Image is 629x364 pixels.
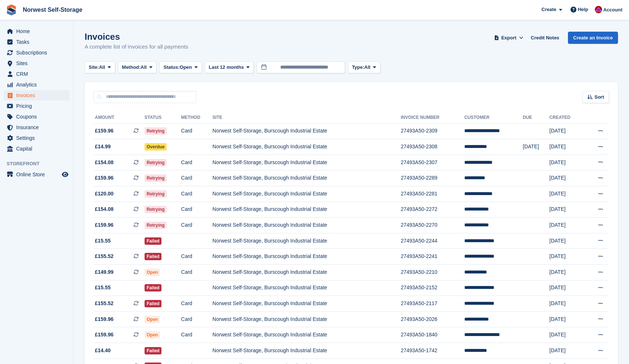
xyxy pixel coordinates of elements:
td: Card [181,218,212,233]
span: All [364,64,370,71]
td: 27493A50-2026 [401,311,464,327]
td: Norwest Self-Storage, Burscough Industrial Estate [213,139,401,155]
a: menu [4,133,70,143]
td: Card [181,311,212,327]
span: Settings [16,133,60,143]
span: Insurance [16,122,60,132]
th: Created [550,112,584,124]
a: menu [4,79,70,90]
span: Help [578,6,588,13]
span: £149.99 [95,268,114,276]
button: Export [493,32,525,44]
td: [DATE] [550,123,584,139]
span: £15.55 [95,284,111,291]
span: Status: [163,64,180,71]
span: £155.52 [95,300,114,307]
td: [DATE] [550,249,584,265]
span: Method: [122,64,141,71]
a: Create an Invoice [568,32,618,44]
td: [DATE] [550,311,584,327]
td: Card [181,249,212,265]
td: Norwest Self-Storage, Burscough Industrial Estate [213,233,401,249]
td: [DATE] [523,139,549,155]
span: Storefront [7,160,73,167]
td: [DATE] [550,218,584,233]
span: Capital [16,144,60,154]
th: Site [213,112,401,124]
span: All [141,64,147,71]
a: menu [4,101,70,111]
td: 27493A50-2241 [401,249,464,265]
span: £14.40 [95,347,111,354]
td: [DATE] [550,265,584,280]
td: [DATE] [550,327,584,343]
td: 27493A50-2309 [401,123,464,139]
td: [DATE] [550,170,584,186]
td: Card [181,155,212,170]
span: Account [603,6,622,14]
td: Norwest Self-Storage, Burscough Industrial Estate [213,296,401,312]
span: Invoices [16,90,60,100]
td: Norwest Self-Storage, Burscough Industrial Estate [213,123,401,139]
span: Failed [145,284,162,291]
span: Open [145,316,160,323]
td: [DATE] [550,186,584,202]
a: menu [4,58,70,68]
span: £15.55 [95,237,111,245]
span: Retrying [145,174,167,182]
span: Sort [594,93,604,101]
td: Norwest Self-Storage, Burscough Industrial Estate [213,202,401,218]
span: Open [145,269,160,276]
span: Retrying [145,127,167,135]
td: 27493A50-2210 [401,265,464,280]
td: Norwest Self-Storage, Burscough Industrial Estate [213,170,401,186]
span: Sites [16,58,60,68]
td: Card [181,170,212,186]
button: Type: All [348,61,380,74]
span: All [99,64,105,71]
span: £155.52 [95,252,114,260]
td: Norwest Self-Storage, Burscough Industrial Estate [213,249,401,265]
a: menu [4,169,70,180]
td: 27493A50-2272 [401,202,464,218]
a: menu [4,90,70,100]
th: Due [523,112,549,124]
span: Open [180,64,192,71]
span: £159.96 [95,221,114,229]
td: [DATE] [550,155,584,170]
th: Amount [93,112,145,124]
span: Overdue [145,143,167,151]
td: 27493A50-2289 [401,170,464,186]
span: Pricing [16,101,60,111]
a: menu [4,26,70,36]
span: Subscriptions [16,47,60,58]
th: Status [145,112,181,124]
span: Retrying [145,159,167,166]
td: Norwest Self-Storage, Burscough Industrial Estate [213,155,401,170]
button: Method: All [118,61,157,74]
td: Norwest Self-Storage, Burscough Industrial Estate [213,218,401,233]
span: Online Store [16,169,60,180]
span: Home [16,26,60,36]
img: Daniel Grensinger [595,6,602,13]
th: Method [181,112,212,124]
span: Failed [145,300,162,307]
td: 27493A50-2152 [401,280,464,296]
span: Tasks [16,37,60,47]
td: Norwest Self-Storage, Burscough Industrial Estate [213,343,401,359]
button: Last 12 months [205,61,254,74]
p: A complete list of invoices for all payments [85,43,188,51]
span: £120.00 [95,190,114,198]
td: Norwest Self-Storage, Burscough Industrial Estate [213,265,401,280]
th: Customer [464,112,523,124]
td: 27493A50-2244 [401,233,464,249]
span: £159.96 [95,315,114,323]
td: [DATE] [550,343,584,359]
td: 27493A50-1742 [401,343,464,359]
td: [DATE] [550,139,584,155]
td: 27493A50-2307 [401,155,464,170]
td: Card [181,123,212,139]
td: [DATE] [550,202,584,218]
span: Retrying [145,206,167,213]
span: Retrying [145,222,167,229]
